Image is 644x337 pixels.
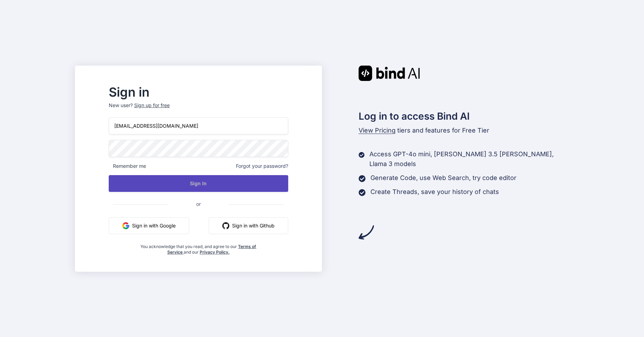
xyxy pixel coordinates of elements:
[109,175,288,192] button: Sign In
[200,249,230,255] a: Privacy Policy.
[109,102,288,117] p: New user?
[209,217,288,234] button: Sign in with Github
[222,222,229,229] img: github
[236,163,288,170] span: Forgot your password?
[139,240,259,255] div: You acknowledge that you read, and agree to our and our
[359,66,420,81] img: Bind AI logo
[109,217,189,234] button: Sign in with Google
[369,149,569,169] p: Access GPT-4o mini, [PERSON_NAME] 3.5 [PERSON_NAME], Llama 3 models
[109,117,288,134] input: Login or Email
[109,163,146,170] span: Remember me
[122,222,129,229] img: google
[359,126,569,135] p: tiers and features for Free Tier
[134,102,170,109] div: Sign up for free
[359,109,569,123] h2: Log in to access Bind AI
[359,225,374,240] img: arrow
[167,244,256,255] a: Terms of Service
[370,187,499,197] p: Create Threads, save your history of chats
[168,195,229,212] span: or
[359,127,396,134] span: View Pricing
[109,87,288,98] h2: Sign in
[370,173,516,183] p: Generate Code, use Web Search, try code editor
